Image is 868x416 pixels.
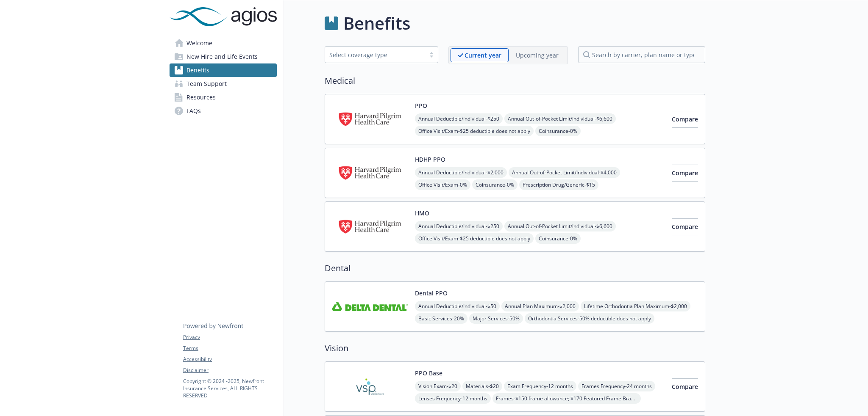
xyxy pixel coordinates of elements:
[183,333,276,341] a: Privacy
[325,74,705,87] h2: Medical
[332,101,408,137] img: Harvard Pilgrim Health Care carrier logo
[170,77,277,91] a: Team Support
[501,301,579,311] span: Annual Plan Maximum - $2,000
[415,209,429,218] button: HMO
[186,77,227,91] span: Team Support
[415,113,503,124] span: Annual Deductible/Individual - $250
[170,50,277,63] a: New Hire and Life Events
[465,51,501,60] p: Current year
[672,223,698,231] span: Compare
[415,126,534,136] span: Office Visit/Exam - $25 deductible does not apply
[672,378,698,395] button: Compare
[415,393,491,404] span: Lenses Frequency - 12 months
[415,155,445,164] button: HDHP PPO
[186,104,201,118] span: FAQs
[415,381,461,391] span: Vision Exam - $20
[186,63,209,77] span: Benefits
[535,233,581,244] span: Coinsurance - 0%
[332,155,408,191] img: Harvard Pilgrim Health Care carrier logo
[578,46,705,63] input: search by carrier, plan name or type
[170,36,277,50] a: Welcome
[672,169,698,177] span: Compare
[672,165,698,182] button: Compare
[183,366,276,374] a: Disclaimer
[504,221,616,231] span: Annual Out-of-Pocket Limit/Individual - $6,600
[332,209,408,245] img: Harvard Pilgrim Health Care carrier logo
[170,104,277,118] a: FAQs
[186,91,216,104] span: Resources
[325,342,705,355] h2: Vision
[504,113,616,124] span: Annual Out-of-Pocket Limit/Individual - $6,600
[578,381,655,391] span: Frames Frequency - 24 months
[535,126,581,136] span: Coinsurance - 0%
[325,262,705,275] h2: Dental
[415,233,534,244] span: Office Visit/Exam - $25 deductible does not apply
[183,355,276,363] a: Accessibility
[581,301,690,311] span: Lifetime Orthodontia Plan Maximum - $2,000
[415,289,448,298] button: Dental PPO
[170,63,277,77] a: Benefits
[672,383,698,391] span: Compare
[329,50,421,59] div: Select coverage type
[472,179,517,190] span: Coinsurance - 0%
[415,301,500,311] span: Annual Deductible/Individual - $50
[186,50,258,63] span: New Hire and Life Events
[332,289,408,325] img: Delta Dental Insurance Company carrier logo
[415,167,507,178] span: Annual Deductible/Individual - $2,000
[509,167,620,178] span: Annual Out-of-Pocket Limit/Individual - $4,000
[183,344,276,352] a: Terms
[415,179,470,190] span: Office Visit/Exam - 0%
[186,36,212,50] span: Welcome
[504,381,576,391] span: Exam Frequency - 12 months
[415,221,503,231] span: Annual Deductible/Individual - $250
[672,111,698,128] button: Compare
[516,51,559,60] p: Upcoming year
[469,313,523,324] span: Major Services - 50%
[415,369,442,377] button: PPO Base
[519,179,598,190] span: Prescription Drug/Generic - $15
[170,91,277,104] a: Resources
[672,218,698,235] button: Compare
[525,313,654,324] span: Orthodontia Services - 50% deductible does not apply
[343,11,410,36] h1: Benefits
[415,101,427,110] button: PPO
[332,369,408,405] img: Vision Service Plan carrier logo
[415,313,467,324] span: Basic Services - 20%
[183,377,276,399] p: Copyright © 2024 - 2025 , Newfront Insurance Services, ALL RIGHTS RESERVED
[672,115,698,123] span: Compare
[462,381,502,391] span: Materials - $20
[492,393,641,404] span: Frames - $150 frame allowance; $170 Featured Frame Brands allowance; 20% savings on the amount ov...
